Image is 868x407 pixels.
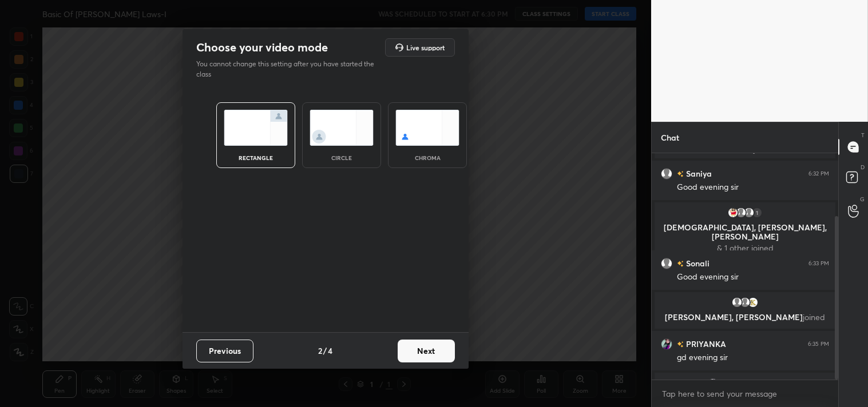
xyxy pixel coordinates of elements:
img: default.png [739,297,751,308]
img: normalScreenIcon.ae25ed63.svg [224,110,288,146]
p: & 1 other joined [661,244,829,253]
img: circleScreenIcon.acc0effb.svg [310,110,374,146]
img: f267efbb575f406c81e0b7878e6d3f8e.jpg [727,207,739,218]
img: default.png [743,207,755,218]
div: 1 [751,207,763,218]
div: 6:32 PM [808,170,829,177]
img: default.png [731,297,743,308]
h6: Saniya [684,167,712,179]
div: grid [652,153,838,380]
div: rectangle [233,155,279,161]
h6: Sonali [684,257,710,269]
div: circle [319,155,364,161]
div: chroma [405,155,450,161]
p: T [861,131,865,139]
img: no-rating-badge.077c3623.svg [677,341,684,348]
button: Next [398,340,455,362]
p: [DEMOGRAPHIC_DATA], [PERSON_NAME], [PERSON_NAME] [661,223,829,241]
img: default.png [735,207,747,218]
div: 6:35 PM [808,341,829,348]
img: default.png [661,168,672,179]
h4: 2 [318,345,322,357]
img: chromaScreenIcon.c19ab0a0.svg [395,110,459,146]
p: You cannot change this setting after you have started the class [196,59,382,79]
h4: 4 [328,345,332,357]
img: 9b82d09372b34dd0aefc2ebfcb88b213.26343530_3 [661,338,672,350]
img: no-rating-badge.077c3623.svg [677,261,684,267]
p: D [861,163,865,171]
p: & 6 others joined [661,145,829,154]
div: Good evening sir [677,182,829,193]
p: Chat [652,122,688,153]
img: default.png [661,258,672,269]
button: Previous [196,340,253,362]
img: no-rating-badge.077c3623.svg [677,171,684,177]
h6: PRIYANKA [684,338,726,350]
h2: Choose your video mode [196,40,328,55]
div: gd evening sir [677,352,829,364]
p: G [860,195,865,203]
div: 6:33 PM [808,260,829,267]
h5: Live support [406,44,445,51]
p: [PERSON_NAME], [PERSON_NAME] [661,313,829,322]
img: c4402075493f4eea9adca49902c7b6bd.jpg [707,378,718,390]
span: joined [803,312,825,322]
h4: / [323,345,327,357]
img: 3 [747,297,759,308]
div: Good evening sir [677,272,829,283]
